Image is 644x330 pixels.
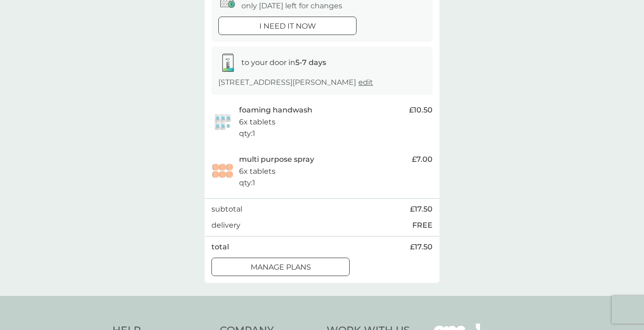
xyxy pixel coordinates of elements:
button: manage plans [211,258,350,276]
p: 6x tablets [239,165,275,177]
p: [STREET_ADDRESS][PERSON_NAME] [218,77,373,88]
p: foaming handwash [239,104,312,116]
p: subtotal [211,203,242,215]
p: multi purpose spray [239,153,314,165]
p: delivery [211,219,240,231]
p: i need it now [259,20,316,32]
span: £10.50 [409,104,433,116]
span: £17.50 [410,203,433,215]
button: i need it now [218,17,357,35]
a: edit [358,78,373,87]
strong: 5-7 days [295,58,326,67]
span: £7.00 [412,153,433,165]
p: 6x tablets [239,116,275,128]
span: £17.50 [410,241,433,253]
span: to your door in [241,58,326,67]
p: FREE [412,219,433,231]
p: manage plans [251,261,311,273]
p: qty : 1 [239,128,255,140]
p: total [211,241,229,253]
p: qty : 1 [239,177,255,189]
